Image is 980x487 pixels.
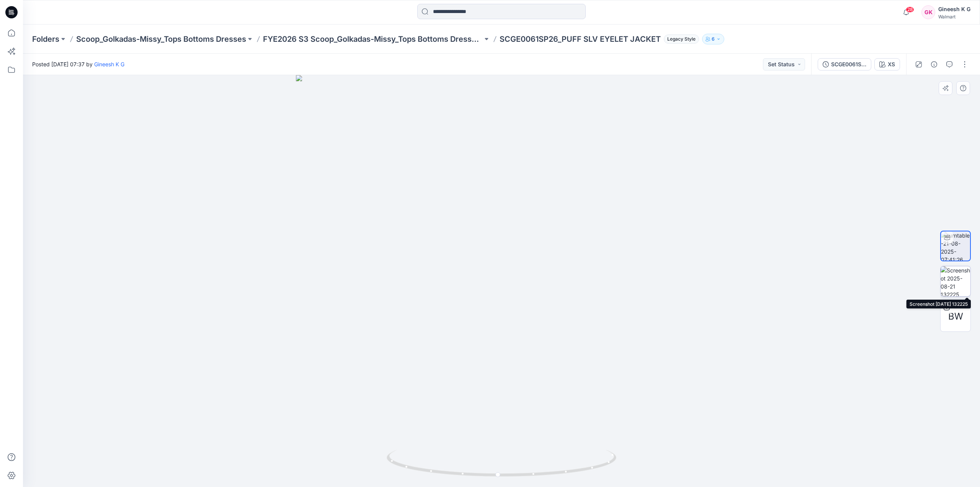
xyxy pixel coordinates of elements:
p: SCGE0061SP26_PUFF SLV EYELET JACKET [500,34,661,44]
span: BW [948,310,963,323]
p: 6 [712,35,715,43]
button: 6 [702,34,724,44]
a: Scoop_Golkadas-Missy_Tops Bottoms Dresses [76,34,246,44]
a: FYE2026 S3 Scoop_Golkadas-Missy_Tops Bottoms Dresses Board [263,34,483,44]
span: Legacy Style [664,34,699,44]
a: Gineesh K G [94,61,124,67]
div: GK [921,5,935,19]
div: XS [888,60,895,69]
img: turntable-21-08-2025-07:41:26 [941,231,970,261]
button: XS [874,58,900,71]
div: Gineesh K G [938,5,970,14]
span: Posted [DATE] 07:37 by [32,60,124,68]
button: Details [928,58,940,71]
button: Legacy Style [661,34,699,44]
a: Folders [32,34,59,44]
button: SCGE0061SP26_PUFF SLV EYELET JACKET [818,58,871,71]
img: Screenshot 2025-08-21 132225 [941,266,970,296]
div: Walmart [938,14,970,20]
span: 28 [906,7,914,13]
div: SCGE0061SP26_PUFF SLV EYELET JACKET [831,60,866,69]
